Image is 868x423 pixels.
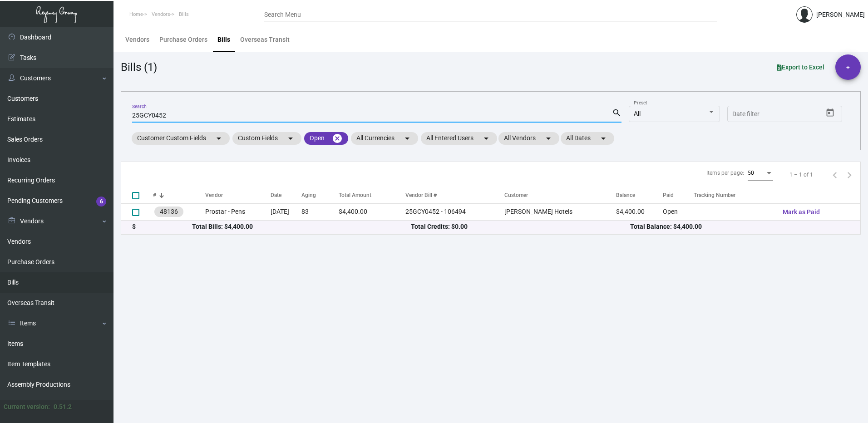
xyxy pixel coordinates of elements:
div: Aging [301,191,316,199]
div: Tracking Number [694,191,735,199]
button: + [835,54,861,80]
button: Open calendar [823,106,838,120]
div: Purchase Orders [159,35,207,44]
span: 50 [748,170,754,176]
input: Start date [732,111,760,118]
mat-icon: arrow_drop_down [402,133,413,144]
div: 1 – 1 of 1 [789,171,813,179]
div: Items per page: [706,169,744,177]
td: 83 [301,203,339,220]
mat-icon: arrow_drop_down [285,133,296,144]
div: Date [271,191,302,199]
div: Bills [217,35,230,44]
button: Previous page [828,167,842,182]
span: Export to Excel [777,64,824,71]
td: $4,400.00 [339,203,405,220]
div: Total Bills: $4,400.00 [192,222,411,231]
mat-select: Items per page: [748,170,773,177]
mat-chip: All Dates [561,132,614,145]
span: Vendors [152,11,170,17]
div: Paid [663,191,674,199]
mat-chip: Open [304,132,348,145]
div: Vendor Bill # [405,191,504,199]
img: admin@bootstrapmaster.com [796,6,813,23]
div: Customer [504,191,528,199]
span: Mark as Paid [783,208,820,216]
div: Total Amount [339,191,405,199]
div: Balance [616,191,663,199]
span: All [634,110,641,117]
mat-chip: All Currencies [351,132,418,145]
div: $ [132,222,192,231]
div: Customer [504,191,616,199]
mat-chip: Customer Custom Fields [132,132,230,145]
div: # [153,191,156,199]
mat-chip: Custom Fields [232,132,301,145]
div: Paid [663,191,694,199]
mat-icon: arrow_drop_down [598,133,609,144]
div: Balance [616,191,635,199]
div: Bills (1) [121,59,157,75]
div: Overseas Transit [240,35,290,44]
mat-chip: 48136 [154,207,183,217]
div: Aging [301,191,339,199]
mat-icon: cancel [332,133,343,144]
div: Vendor [205,191,271,199]
div: Tracking Number [694,191,775,199]
div: Total Credits: $0.00 [411,222,630,231]
span: + [846,54,850,80]
mat-chip: All Entered Users [421,132,497,145]
td: 25GCY0452 - 106494 [405,203,504,220]
span: Bills [179,11,189,17]
mat-icon: arrow_drop_down [543,133,554,144]
td: [DATE] [271,203,302,220]
mat-icon: arrow_drop_down [481,133,492,144]
div: # [153,191,205,199]
td: $4,400.00 [616,203,663,220]
span: Home [129,11,143,17]
div: Total Amount [339,191,371,199]
td: [PERSON_NAME] Hotels [504,203,616,220]
div: Vendors [125,35,149,44]
button: Export to Excel [769,59,832,75]
td: Open [663,203,694,220]
div: Date [271,191,281,199]
div: Total Balance: $4,400.00 [630,222,849,231]
div: Vendor [205,191,223,199]
input: End date [768,111,812,118]
div: Current version: [4,402,50,412]
mat-icon: search [612,108,621,118]
mat-chip: All Vendors [498,132,559,145]
div: [PERSON_NAME] [816,10,865,20]
mat-icon: arrow_drop_down [213,133,224,144]
div: 0.51.2 [54,402,72,412]
div: Vendor Bill # [405,191,437,199]
button: Mark as Paid [775,204,827,220]
button: Next page [842,167,857,182]
td: Prostar - Pens [205,203,271,220]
